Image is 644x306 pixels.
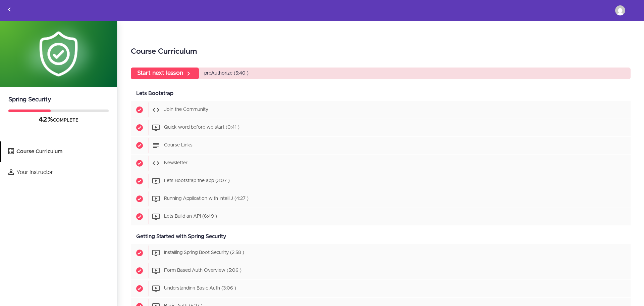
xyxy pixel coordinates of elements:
svg: Back to courses [5,5,13,13]
span: Join the Community [164,107,208,112]
span: Completed item [131,262,148,279]
div: COMPLETE [8,116,109,124]
span: Completed item [131,101,148,119]
span: preAuthorize (5:40 ) [204,71,249,76]
a: Back to courses [0,0,18,20]
a: Course Curriculum [1,141,117,162]
a: Completed item Running Application with IntelliJ (4:27 ) [131,190,631,208]
span: Understanding Basic Auth (3:06 ) [164,286,236,291]
span: Completed item [131,208,148,225]
a: Completed item Installing Spring Boot Security (2:58 ) [131,244,631,262]
span: Completed item [131,155,148,172]
a: Completed item Course Links [131,137,631,154]
a: Your Instructor [1,162,117,183]
span: 42% [39,116,53,123]
a: Completed item Lets Bootstrap the app (3:07 ) [131,172,631,190]
a: Completed item Form Based Auth Overview (5:06 ) [131,262,631,279]
span: Quick word before we start (0:41 ) [164,125,239,130]
span: Form Based Auth Overview (5:06 ) [164,268,241,273]
a: Completed item Lets Build an API (6:49 ) [131,208,631,225]
span: Lets Build an API (6:49 ) [164,214,217,219]
span: Completed item [131,137,148,154]
div: Getting Started with Spring Security [131,229,631,244]
span: Completed item [131,190,148,208]
span: Completed item [131,172,148,190]
span: Completed item [131,280,148,297]
span: Lets Bootstrap the app (3:07 ) [164,179,230,183]
span: Newsletter [164,161,187,166]
a: Completed item Join the Community [131,101,631,119]
span: Running Application with IntelliJ (4:27 ) [164,196,249,201]
a: Completed item Understanding Basic Auth (3:06 ) [131,280,631,297]
h2: Course Curriculum [131,46,631,57]
a: Completed item Quick word before we start (0:41 ) [131,119,631,136]
a: Start next lesson [131,68,199,79]
span: Completed item [131,119,148,136]
span: Course Links [164,143,193,148]
span: Completed item [131,244,148,262]
a: Completed item Newsletter [131,155,631,172]
img: ahmedramadanmohamedoweis@gmail.com [615,5,625,15]
span: Installing Spring Boot Security (2:58 ) [164,251,244,255]
div: Lets Bootstrap [131,86,631,101]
